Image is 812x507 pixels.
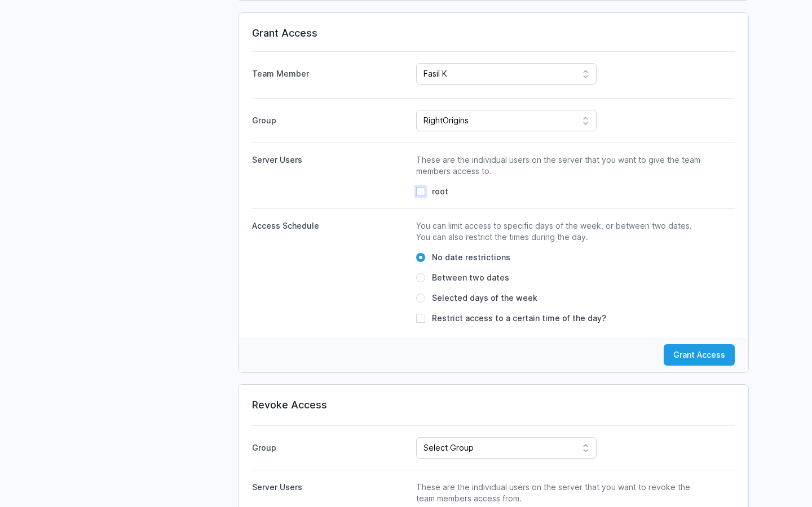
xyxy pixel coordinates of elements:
[252,398,735,412] h3: Revoke Access
[416,154,705,177] p: These are the individual users on the server that you want to give the team members access to.
[252,220,407,232] div: Access Schedule
[432,292,537,304] span: Selected days of the week
[252,482,407,493] div: Server Users
[664,344,735,366] button: Grant Access
[432,252,510,263] span: No date restrictions
[252,438,407,459] label: Group
[416,482,705,504] p: These are the individual users on the server that you want to revoke the team members access from.
[432,186,448,197] span: root
[432,313,606,324] span: Restrict access to a certain time of the day?
[432,272,509,283] span: Between two dates
[252,154,407,166] div: Server Users
[252,26,735,40] h3: Grant Access
[252,64,407,79] label: Team Member
[416,220,705,243] p: You can limit access to specific days of the week, or between two dates. You can also restrict th...
[252,110,407,131] label: Group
